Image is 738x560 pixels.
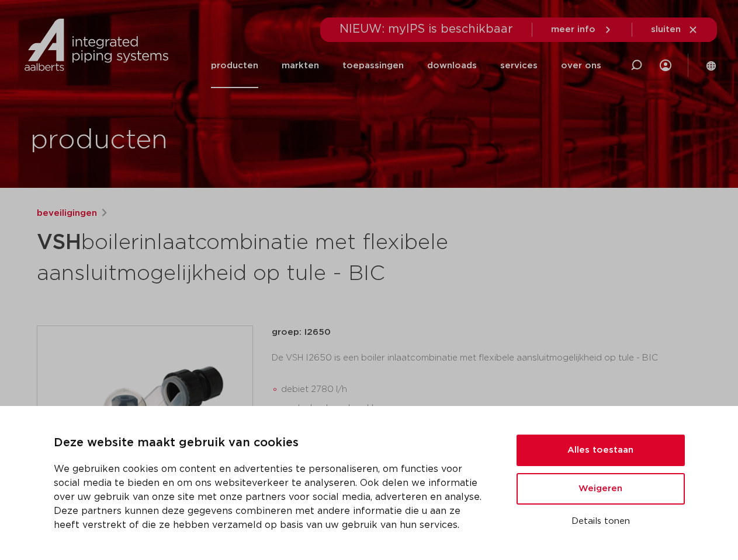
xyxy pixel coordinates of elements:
span: NIEUW: myIPS is beschikbaar [339,23,513,35]
nav: Menu [211,43,601,88]
img: Product Image for VSH boilerinlaatcombinatie met flexibele aansluitmogelijkheid op tule - BIC [37,326,252,541]
a: sluiten [651,24,698,35]
span: meer info [551,25,595,34]
h1: boilerinlaatcombinatie met flexibele aansluitmogelijkheid op tule - BIC [37,225,476,288]
a: downloads [427,43,477,88]
button: Details tonen [517,512,685,531]
a: producten [211,43,258,88]
button: Alles toestaan [517,435,685,466]
p: We gebruiken cookies om content en advertenties te personaliseren, om functies voor social media ... [54,462,488,532]
a: meer info [551,24,613,35]
li: controleerbare keerklep [281,399,702,418]
div: De VSH I2650 is een boiler inlaatcombinatie met flexibele aansluitmogelijkheid op tule - BIC [272,349,702,441]
button: Weigeren [517,473,685,505]
a: over ons [561,43,601,88]
strong: VSH [37,232,81,253]
a: toepassingen [342,43,404,88]
span: sluiten [651,25,681,34]
p: Deze website maakt gebruik van cookies [54,434,488,453]
a: beveiligingen [37,206,97,220]
li: debiet 2780 l/h [281,380,702,399]
h1: producten [30,122,168,159]
a: markten [282,43,319,88]
p: groep: I2650 [272,325,702,339]
a: services [500,43,538,88]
